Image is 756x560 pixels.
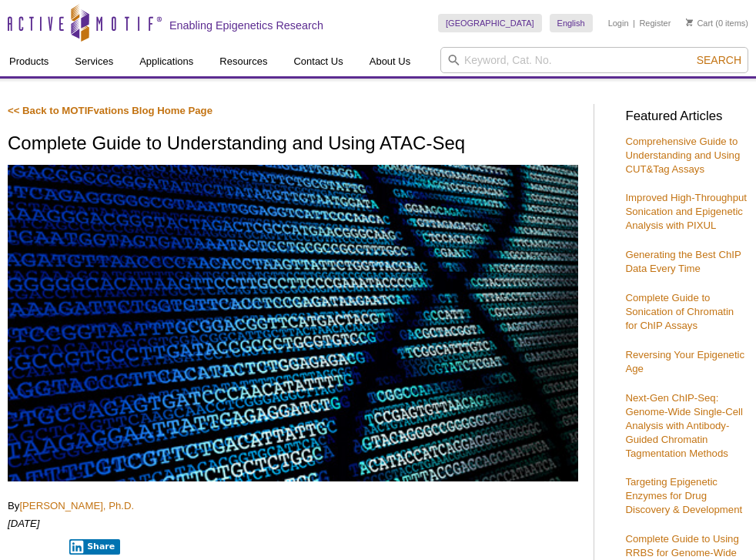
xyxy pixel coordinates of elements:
a: Services [65,47,122,76]
a: [PERSON_NAME], Ph.D. [19,500,134,511]
span: Search [697,54,741,66]
a: Applications [130,47,202,76]
button: Search [692,53,746,67]
a: Reversing Your Epigenetic Age [625,349,744,374]
a: Register [639,18,671,29]
h3: Featured Articles [625,110,748,123]
img: ATAC-Seq [8,165,578,482]
a: Comprehensive Guide to Understanding and Using CUT&Tag Assays [625,136,740,175]
h1: Complete Guide to Understanding and Using ATAC-Seq [8,133,578,156]
a: Contact Us [284,47,352,76]
li: (0 items) [686,14,748,32]
button: Share [69,539,121,555]
h2: Enabling Epigenetics Research [169,18,323,32]
a: Complete Guide to Sonication of Chromatin for ChIP Assays [625,292,734,331]
a: English [550,14,593,32]
a: << Back to MOTIFvations Blog Home Page [8,105,212,116]
a: Cart [686,18,713,29]
a: [GEOGRAPHIC_DATA] [438,14,542,32]
img: Your Cart [686,18,693,26]
a: Generating the Best ChIP Data Every Time [625,249,741,274]
a: Login [608,18,629,29]
a: About Us [360,47,420,76]
a: Next-Gen ChIP-Seq: Genome-Wide Single-Cell Analysis with Antibody-Guided Chromatin Tagmentation M... [625,392,742,459]
li: | [633,14,635,32]
a: Targeting Epigenetic Enzymes for Drug Discovery & Development [625,476,742,515]
p: By [8,499,578,513]
iframe: X Post Button [8,538,59,554]
input: Keyword, Cat. No. [440,47,748,73]
em: [DATE] [8,518,40,529]
a: Improved High-Throughput Sonication and Epigenetic Analysis with PIXUL [625,192,747,231]
a: Resources [210,47,276,76]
